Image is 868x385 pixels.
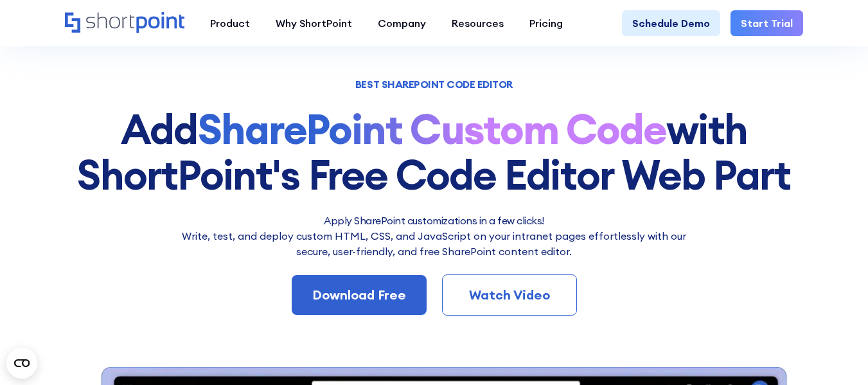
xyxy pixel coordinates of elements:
[365,10,439,36] a: Company
[637,236,868,385] iframe: Chat Widget
[210,15,250,31] div: Product
[54,107,813,197] h1: Add with ShortPoint's Free Code Editor Web Part
[622,10,720,36] a: Schedule Demo
[174,213,695,228] h2: Apply SharePoint customizations in a few clicks!
[292,275,427,315] a: Download Free
[6,348,37,379] button: Open CMP widget
[529,15,563,31] div: Pricing
[54,80,813,89] h1: BEST SHAREPOINT CODE EDITOR
[731,10,803,36] a: Start Trial
[263,10,365,36] a: Why ShortPoint
[517,10,576,36] a: Pricing
[65,12,184,34] a: Home
[452,15,504,31] div: Resources
[378,15,426,31] div: Company
[463,285,556,305] div: Watch Video
[174,228,695,259] p: Write, test, and deploy custom HTML, CSS, and JavaScript on your intranet pages effortlessly wi﻿t...
[312,285,406,305] div: Download Free
[439,10,517,36] a: Resources
[442,274,577,316] a: Watch Video
[276,15,352,31] div: Why ShortPoint
[198,103,667,155] strong: SharePoint Custom Code
[637,236,868,385] div: Widget de chat
[197,10,263,36] a: Product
